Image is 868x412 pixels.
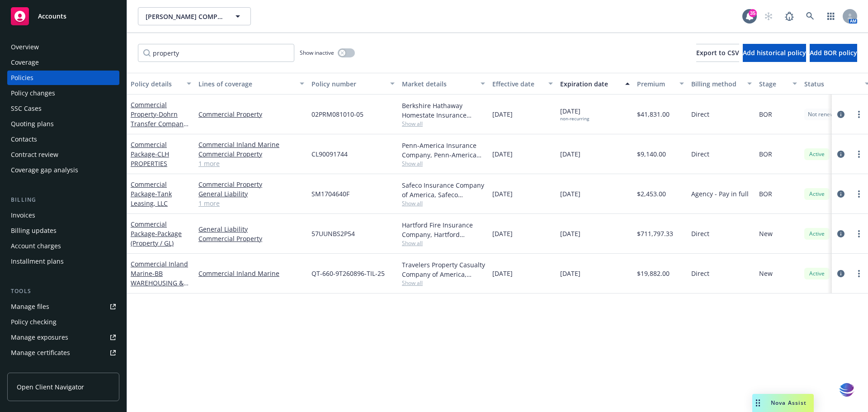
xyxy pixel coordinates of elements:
a: Commercial Property [198,149,304,159]
button: Policy number [308,73,398,95]
div: Invoices [11,208,35,223]
span: Direct [691,109,709,119]
div: Manage claims [11,361,57,375]
div: Policies [11,71,33,85]
span: [DATE] [492,189,513,199]
div: Travelers Property Casualty Company of America, Travelers Insurance [402,260,485,279]
a: Policy checking [7,315,119,329]
span: Direct [691,269,709,278]
span: $9,140.00 [637,149,666,159]
div: SSC Cases [11,101,42,116]
a: Commercial Property [198,109,304,119]
span: Show all [402,239,485,247]
span: QT-660-9T260896-TIL-25 [311,269,385,278]
a: Installment plans [7,254,119,269]
a: Policy changes [7,86,119,100]
a: Commercial Inland Marine [198,140,304,149]
a: Accounts [7,4,119,29]
span: - BB WAREHOUSING & STORAGE, LLC [131,269,189,297]
span: 57UUNBS2P54 [311,229,355,238]
span: BOR [759,109,772,119]
a: more [854,189,864,199]
span: New [759,269,773,278]
div: Manage certificates [11,346,70,360]
input: Filter by keyword... [138,44,294,62]
a: Switch app [822,7,840,25]
span: [DATE] [560,106,589,122]
span: Direct [691,149,709,159]
a: circleInformation [835,149,846,160]
div: Status [804,79,859,89]
a: Invoices [7,208,119,223]
span: [PERSON_NAME] COMPANIES, INC. [146,12,224,21]
a: Commercial Property [131,100,187,156]
div: Coverage [11,55,39,70]
span: CL90091744 [311,149,348,159]
span: $41,831.00 [637,109,670,119]
button: Expiration date [557,73,633,95]
span: $711,797.33 [637,229,673,238]
a: Billing updates [7,223,119,238]
div: Quoting plans [11,117,54,131]
div: Tools [7,287,119,296]
span: New [759,229,773,238]
span: Agency - Pay in full [691,189,749,199]
div: Billing method [691,79,742,89]
div: Contract review [11,147,58,162]
a: Quoting plans [7,117,119,131]
button: Nova Assist [752,394,814,412]
span: - Package (Property / GL) [131,229,182,247]
span: Not renewing [808,110,842,118]
a: Commercial Inland Marine [198,269,304,278]
a: General Liability [198,189,304,199]
span: Show all [402,199,485,207]
button: Add BOR policy [810,44,857,62]
a: more [854,109,864,120]
div: Policy details [131,79,181,89]
span: $19,882.00 [637,269,670,278]
div: Penn-America Insurance Company, Penn-America Group [402,141,485,160]
button: Stage [755,73,801,95]
div: 35 [749,9,757,17]
div: Premium [637,79,674,89]
span: Active [808,270,826,278]
div: Berkshire Hathaway Homestate Insurance Company, Berkshire Hathaway Homestate Companies (BHHC) [402,101,485,120]
span: BOR [759,149,772,159]
span: [DATE] [492,269,513,278]
span: Add BOR policy [810,48,857,57]
a: Manage exposures [7,330,119,345]
button: [PERSON_NAME] COMPANIES, INC. [138,7,251,25]
div: Policy checking [11,315,57,329]
a: Manage certificates [7,346,119,360]
span: Direct [691,229,709,238]
button: Billing method [688,73,755,95]
span: [DATE] [560,269,580,278]
span: Active [808,150,826,158]
div: non-recurring [560,116,589,122]
span: Show all [402,120,485,128]
a: more [854,268,864,279]
img: svg+xml;base64,PHN2ZyB3aWR0aD0iMzQiIGhlaWdodD0iMzQiIHZpZXdCb3g9IjAgMCAzNCAzNCIgZmlsbD0ibm9uZSIgeG... [839,382,854,398]
span: [DATE] [492,109,513,119]
span: BOR [759,189,772,199]
a: Commercial Property [198,234,304,243]
span: 02PRM081010-05 [311,109,363,119]
div: Coverage gap analysis [11,163,78,177]
div: Lines of coverage [198,79,294,89]
button: Lines of coverage [195,73,308,95]
div: Manage files [11,299,49,314]
span: Show all [402,279,485,287]
span: Open Client Navigator [17,382,84,392]
button: Policy details [127,73,195,95]
a: more [854,149,864,160]
div: Stage [759,79,787,89]
span: Show all [402,160,485,167]
a: circleInformation [835,189,846,199]
div: Hartford Fire Insurance Company, Hartford Insurance Group [402,220,485,239]
a: Commercial Inland Marine [131,260,188,297]
a: Coverage [7,55,119,70]
span: Active [808,190,826,198]
div: Market details [402,79,475,89]
span: [DATE] [492,149,513,159]
span: Accounts [38,13,66,20]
